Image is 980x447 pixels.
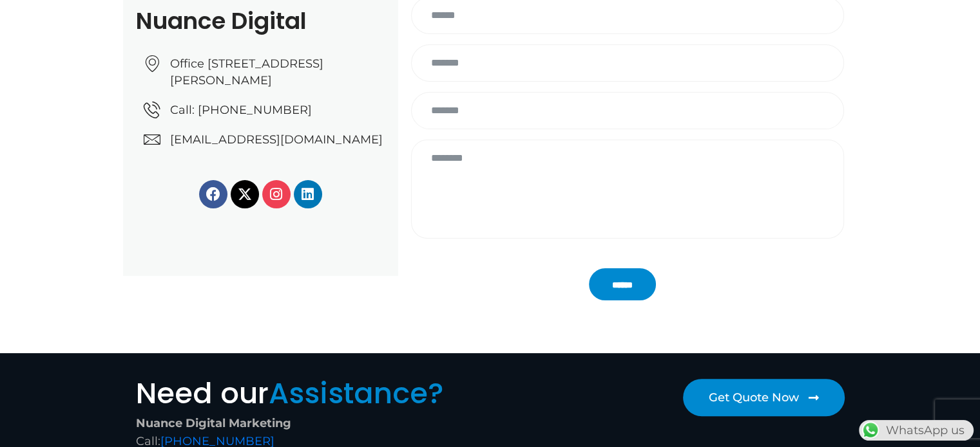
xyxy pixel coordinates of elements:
[136,379,484,408] h2: Need our
[136,10,385,33] h2: Nuance Digital
[859,423,974,437] a: WhatsAppWhatsApp us
[683,379,845,416] a: Get Quote Now
[859,420,974,441] div: WhatsApp us
[167,55,385,89] span: Office [STREET_ADDRESS][PERSON_NAME]
[167,102,312,118] span: Call: [PHONE_NUMBER]
[860,420,881,441] img: WhatsApp
[136,416,291,430] strong: Nuance Digital Marketing
[144,131,385,148] a: [EMAIL_ADDRESS][DOMAIN_NAME]
[144,102,385,118] a: Call: [PHONE_NUMBER]
[167,131,383,148] span: [EMAIL_ADDRESS][DOMAIN_NAME]
[709,392,799,403] span: Get Quote Now
[144,55,385,89] a: Office [STREET_ADDRESS][PERSON_NAME]
[269,373,444,414] span: Assistance?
